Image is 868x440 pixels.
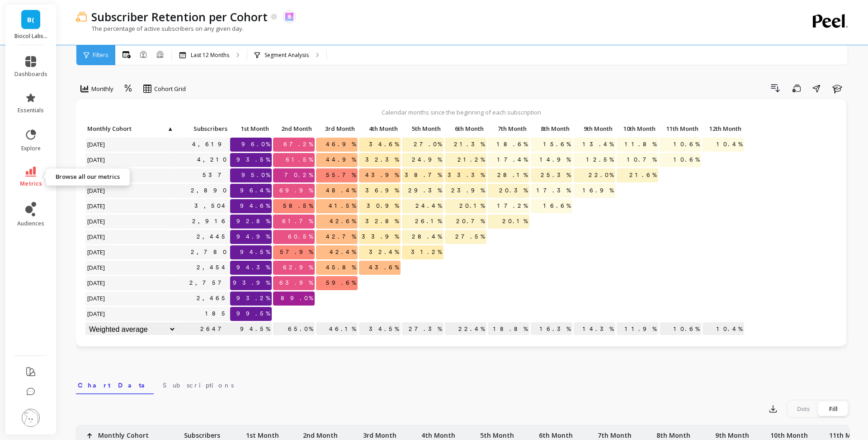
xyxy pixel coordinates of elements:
[240,168,272,182] span: 95.0%
[446,168,486,182] span: 33.3%
[189,245,230,259] a: 2,780
[235,261,272,274] span: 94.3%
[421,426,455,440] p: 4th Month
[324,276,358,290] span: 59.6%
[497,184,529,197] span: 20.3%
[286,230,315,244] span: 60.5%
[531,322,572,336] p: 16.3%
[283,168,315,182] span: 70.2%
[282,138,315,151] span: 67.2%
[409,245,443,259] span: 31.2%
[618,125,656,132] span: 10th Month
[76,11,87,22] img: header icon
[403,168,443,182] span: 38.7%
[273,122,316,136] div: Toggle SortBy
[404,125,441,132] span: 5th Month
[444,122,487,136] div: Toggle SortBy
[530,122,573,136] div: Toggle SortBy
[402,322,443,336] p: 27.3%
[176,122,230,135] p: Subscribers
[616,122,659,136] div: Toggle SortBy
[445,322,486,336] p: 22.4%
[235,230,272,244] span: 94.9%
[195,261,230,274] a: 2,454
[413,215,443,228] span: 26.1%
[327,199,358,213] span: 41.5%
[627,168,658,182] span: 21.6%
[281,261,315,274] span: 62.9%
[190,215,230,228] a: 2,916
[574,122,615,135] p: 9th Month
[581,184,615,197] span: 16.9%
[542,199,572,213] span: 16.6%
[264,52,309,59] p: Segment Analysis
[818,402,848,416] div: Fill
[672,138,701,151] span: 10.6%
[704,125,741,132] span: 12th Month
[235,153,272,167] span: 93.5%
[360,230,401,244] span: 33.9%
[85,184,108,197] span: [DATE]
[85,261,108,274] span: [DATE]
[495,168,529,182] span: 28.1%
[363,426,396,440] p: 3rd Month
[240,138,272,151] span: 96.0%
[27,14,34,25] span: B(
[715,138,744,151] span: 10.4%
[574,322,615,336] p: 14.3%
[278,245,315,259] span: 57.9%
[456,153,486,167] span: 21.2%
[401,122,444,136] div: Toggle SortBy
[246,426,279,440] p: 1st Month
[406,184,443,197] span: 29.3%
[367,245,401,259] span: 32.4%
[316,122,359,136] div: Toggle SortBy
[98,426,149,440] p: Monthly Cohort
[285,13,293,21] img: api.skio.svg
[93,52,108,59] span: Filters
[531,122,572,135] p: 8th Month
[278,184,315,197] span: 69.9%
[14,71,47,78] span: dashboards
[230,122,273,136] div: Toggle SortBy
[238,199,272,213] span: 94.6%
[495,138,529,151] span: 18.6%
[231,276,272,290] span: 93.9%
[85,230,108,244] span: [DATE]
[85,307,108,320] span: [DATE]
[14,33,47,40] p: Biocol Labs (US)
[359,322,401,336] p: 34.5%
[542,138,572,151] span: 15.6%
[581,138,615,151] span: 13.4%
[235,215,272,228] span: 92.8%
[85,122,176,135] p: Monthly Cohort
[659,122,702,136] div: Toggle SortBy
[189,184,230,197] a: 2,890
[195,153,230,167] a: 4,210
[22,409,40,427] img: profile picture
[178,125,227,132] span: Subscribers
[85,122,128,136] div: Toggle SortBy
[91,9,268,24] p: Subscriber Retention per Cohort
[20,180,42,187] span: metrics
[85,168,108,182] span: [DATE]
[452,138,486,151] span: 21.3%
[284,153,315,167] span: 61.5%
[318,125,355,132] span: 3rd Month
[598,426,632,440] p: 7th Month
[230,122,272,135] p: 1st Month
[235,307,272,320] span: 99.5%
[702,122,745,136] div: Toggle SortBy
[488,122,529,135] p: 7th Month
[154,85,186,93] span: Cohort Grid
[195,292,230,305] a: 2,465
[495,153,529,167] span: 17.4%
[328,245,358,259] span: 42.4%
[18,107,44,114] span: essentials
[324,168,358,182] span: 55.7%
[829,426,867,440] p: 11th Month
[85,138,108,151] span: [DATE]
[238,184,272,197] span: 96.4%
[85,108,837,116] p: Calendar months since the beginning of each subscription
[661,125,698,132] span: 11th Month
